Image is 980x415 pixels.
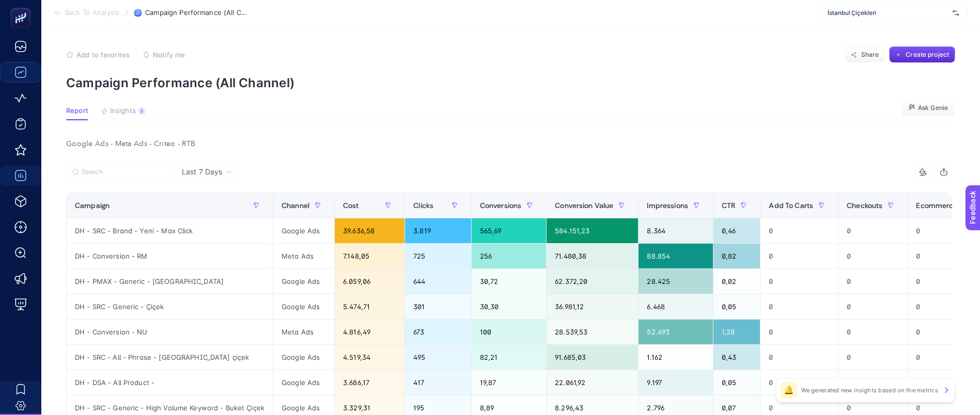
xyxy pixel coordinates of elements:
[273,244,334,268] div: Meta Ads
[335,294,405,319] div: 5.474,71
[547,269,638,294] div: 62.372,20
[760,218,838,243] div: 0
[405,269,471,294] div: 644
[639,370,713,395] div: 9.197
[838,294,907,319] div: 0
[722,201,735,210] span: CTR
[547,218,638,243] div: 584.151,23
[472,370,547,395] div: 19,87
[845,46,885,63] button: Share
[472,294,547,319] div: 30,30
[67,345,273,370] div: DH - SRC - All - Phrase - [GEOGRAPHIC_DATA] çiçek
[335,218,405,243] div: 39.636,58
[639,320,713,344] div: 52.493
[547,370,638,395] div: 22.061,92
[6,3,39,11] span: Feedback
[547,345,638,370] div: 91.685,03
[801,386,938,394] p: We generated new insights based on the metrics
[67,244,273,268] div: DH - Conversion - RM
[906,51,949,59] span: Create project
[67,370,273,395] div: DH - DSA - All Product -
[58,137,960,151] div: Google Ads - Meta Ads - Criteo - RTB
[67,218,273,243] div: DH - SRC - Brand - Yeni - Max Click
[126,8,128,17] span: /
[405,244,471,268] div: 725
[145,9,248,17] span: Campaign Performance (All Channel)
[110,107,136,115] span: Insights
[547,244,638,268] div: 71.480,38
[138,107,146,115] div: 9
[405,294,471,319] div: 301
[273,345,334,370] div: Google Ads
[760,370,838,395] div: 0
[343,201,359,210] span: Cost
[547,294,638,319] div: 36.981,12
[273,218,334,243] div: Google Ads
[82,168,163,176] input: Search
[405,370,471,395] div: 417
[838,269,907,294] div: 0
[472,320,547,344] div: 100
[405,345,471,370] div: 495
[953,8,959,18] img: svg%3e
[828,9,948,17] span: İstanbul Çiçekleri
[335,370,405,395] div: 3.686,17
[713,244,760,268] div: 0,82
[143,51,185,59] button: Notify me
[273,320,334,344] div: Meta Ads
[282,201,309,210] span: Channel
[273,269,334,294] div: Google Ads
[760,294,838,319] div: 0
[405,320,471,344] div: 673
[639,218,713,243] div: 8.364
[639,244,713,268] div: 88.854
[760,244,838,268] div: 0
[480,201,522,210] span: Conversions
[335,345,405,370] div: 4.519,34
[413,201,433,210] span: Clicks
[769,201,813,210] span: Add To Carts
[555,201,613,210] span: Conversion Value
[472,345,547,370] div: 82,21
[713,269,760,294] div: 0,02
[335,244,405,268] div: 7.148,05
[713,218,760,243] div: 0,46
[838,244,907,268] div: 0
[472,269,547,294] div: 30,72
[838,345,907,370] div: 0
[405,218,471,243] div: 3.819
[861,51,879,59] span: Share
[182,167,222,177] span: Last 7 Days
[273,294,334,319] div: Google Ads
[335,320,405,344] div: 4.816,49
[781,382,797,398] div: 🔔
[335,269,405,294] div: 6.059,06
[66,107,88,115] span: Report
[760,345,838,370] div: 0
[760,320,838,344] div: 0
[713,294,760,319] div: 0,05
[838,320,907,344] div: 0
[647,201,688,210] span: Impressions
[847,201,882,210] span: Checkouts
[713,370,760,395] div: 0,05
[67,269,273,294] div: DH - PMAX - Generic - [GEOGRAPHIC_DATA]
[66,75,955,90] p: Campaign Performance (All Channel)
[65,9,119,17] span: Back To Analysis
[153,51,185,59] span: Notify me
[639,345,713,370] div: 1.162
[713,345,760,370] div: 0,43
[67,320,273,344] div: DH - Conversion - NU
[838,370,907,395] div: 0
[639,269,713,294] div: 28.425
[838,218,907,243] div: 0
[760,269,838,294] div: 0
[472,244,547,268] div: 256
[273,370,334,395] div: Google Ads
[901,100,955,116] button: Ask Genie
[918,104,948,112] span: Ask Genie
[639,294,713,319] div: 6.468
[713,320,760,344] div: 1,28
[472,218,547,243] div: 565,69
[547,320,638,344] div: 28.539,53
